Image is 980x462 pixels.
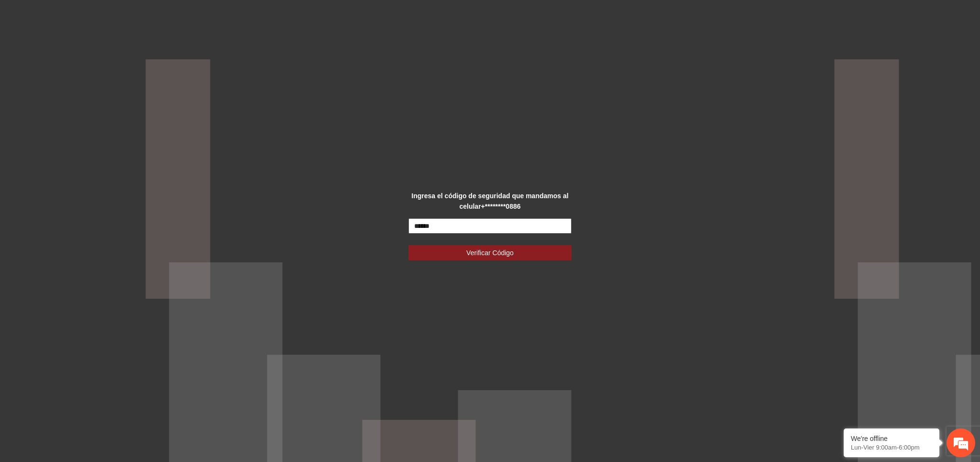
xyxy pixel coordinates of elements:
div: Dejar un mensaje [50,49,161,61]
div: Minimizar ventana de chat en vivo [157,5,180,28]
p: Lun-Vier 9:00am-6:00pm [851,444,932,451]
textarea: Escriba su mensaje aquí y haga clic en “Enviar” [5,261,182,295]
span: Estamos sin conexión. Déjenos un mensaje. [18,128,169,225]
button: Verificar Código [408,245,572,260]
strong: Ingresa el código de seguridad que mandamos al celular +********0886 [411,192,568,210]
span: Verificar Código [466,248,514,258]
em: Enviar [143,295,174,308]
div: We're offline [851,435,932,442]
